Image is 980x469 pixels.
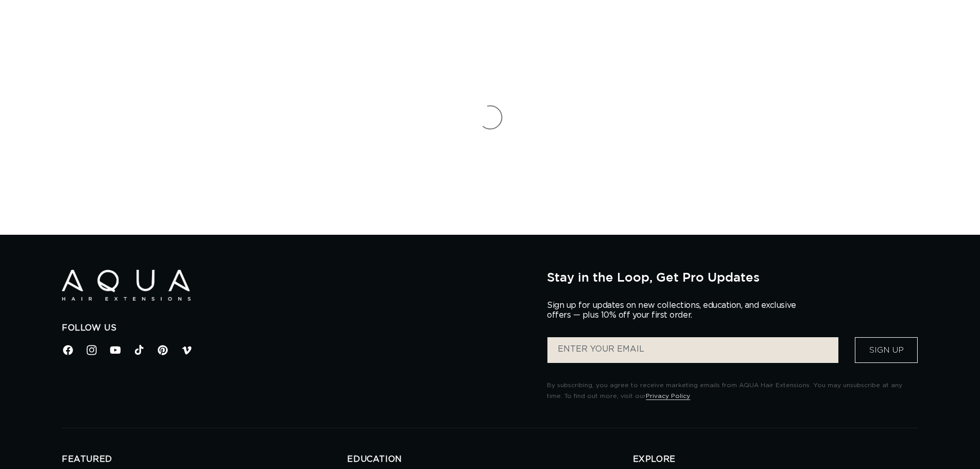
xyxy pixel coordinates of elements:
button: Sign Up [855,337,918,363]
input: ENTER YOUR EMAIL [547,337,838,363]
p: Sign up for updates on new collections, education, and exclusive offers — plus 10% off your first... [547,301,804,320]
img: Aqua Hair Extensions [62,270,191,301]
h2: EDUCATION [347,454,632,465]
h2: EXPLORE [633,454,918,465]
a: Privacy Policy [646,393,690,399]
h2: Stay in the Loop, Get Pro Updates [547,270,918,284]
h2: FEATURED [62,454,347,465]
p: By subscribing, you agree to receive marketing emails from AQUA Hair Extensions. You may unsubscr... [547,380,918,402]
h2: Follow Us [62,323,531,334]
